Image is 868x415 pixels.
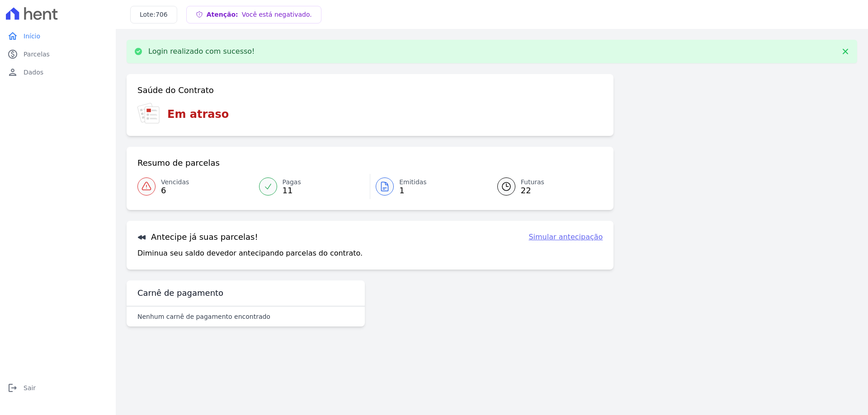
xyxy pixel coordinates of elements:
[137,85,214,96] h3: Saúde do Contrato
[7,67,18,78] i: person
[24,383,36,392] span: Sair
[254,174,370,199] a: Pagas 11
[370,174,486,199] a: Emitidas 1
[4,45,112,63] a: paidParcelas
[7,49,18,60] i: paid
[7,382,18,393] i: logout
[140,10,168,19] h3: Lote:
[156,11,168,18] span: 706
[137,248,363,259] p: Diminua seu saldo devedor antecipando parcelas do contrato.
[7,31,18,42] i: home
[283,187,301,194] span: 11
[486,174,603,199] a: Futuras 22
[161,187,189,194] span: 6
[167,106,229,122] h3: Em atraso
[242,11,312,18] span: Você está negativado.
[137,158,220,168] h3: Resumo de parcelas
[283,177,301,187] span: Pagas
[24,50,50,59] span: Parcelas
[4,63,112,81] a: personDados
[161,177,189,187] span: Vencidas
[137,288,223,298] h3: Carnê de pagamento
[4,379,112,397] a: logoutSair
[137,232,258,242] h3: Antecipe já suas parcelas!
[137,174,254,199] a: Vencidas 6
[399,187,427,194] span: 1
[148,47,255,56] p: Login realizado com sucesso!
[4,27,112,45] a: homeInício
[521,187,544,194] span: 22
[399,177,427,187] span: Emitidas
[24,68,43,77] span: Dados
[207,10,312,19] h3: Atenção:
[521,177,544,187] span: Futuras
[528,232,603,242] a: Simular antecipação
[137,312,270,321] p: Nenhum carnê de pagamento encontrado
[24,32,40,41] span: Início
